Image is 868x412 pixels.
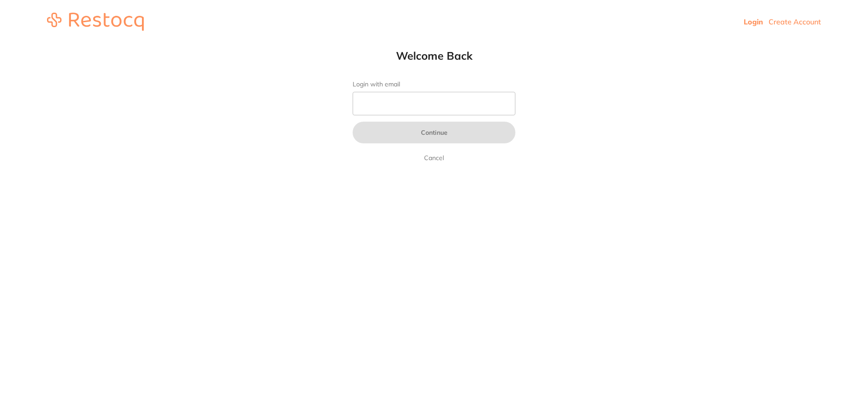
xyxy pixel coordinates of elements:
h1: Welcome Back [335,49,533,62]
img: restocq_logo.svg [47,13,144,31]
button: Continue [353,122,515,143]
a: Login [744,17,763,26]
a: Cancel [422,152,446,163]
a: Create Account [769,17,821,26]
label: Login with email [353,81,515,88]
